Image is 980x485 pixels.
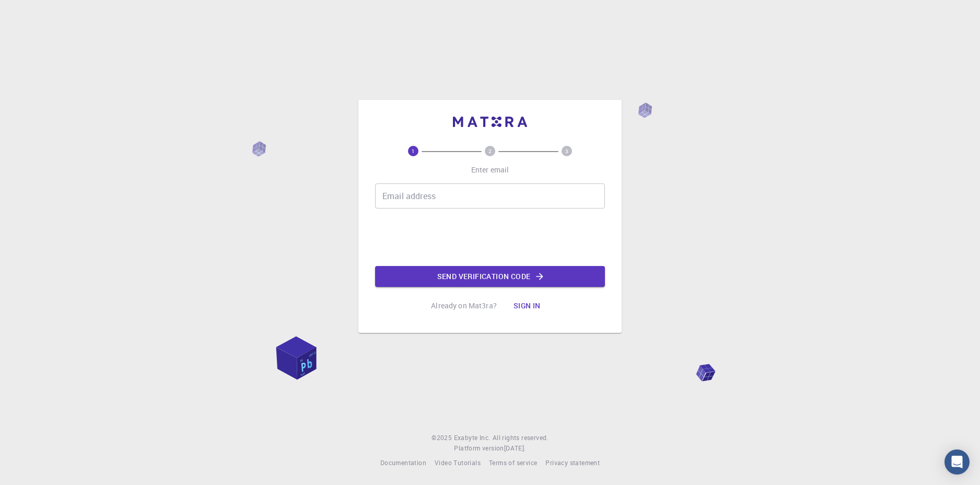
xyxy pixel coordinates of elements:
[375,266,605,287] button: Send verification code
[454,433,491,443] a: Exabyte Inc.
[412,147,415,155] text: 1
[454,443,504,454] span: Platform version
[545,458,600,468] a: Privacy statement
[431,433,453,443] span: © 2025
[505,295,549,316] button: Sign in
[565,147,568,155] text: 3
[545,458,600,467] span: Privacy statement
[454,433,491,442] span: Exabyte Inc.
[411,217,569,258] iframe: reCAPTCHA
[504,444,526,452] span: [DATE] .
[431,301,497,311] p: Already on Mat3ra?
[944,449,970,475] div: Open Intercom Messenger
[435,458,481,467] span: Video Tutorials
[493,433,549,443] span: All rights reserved.
[380,458,426,467] span: Documentation
[489,458,537,468] a: Terms of service
[488,147,492,155] text: 2
[380,458,426,468] a: Documentation
[435,458,481,468] a: Video Tutorials
[504,443,526,454] a: [DATE].
[471,165,509,175] p: Enter email
[489,458,537,467] span: Terms of service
